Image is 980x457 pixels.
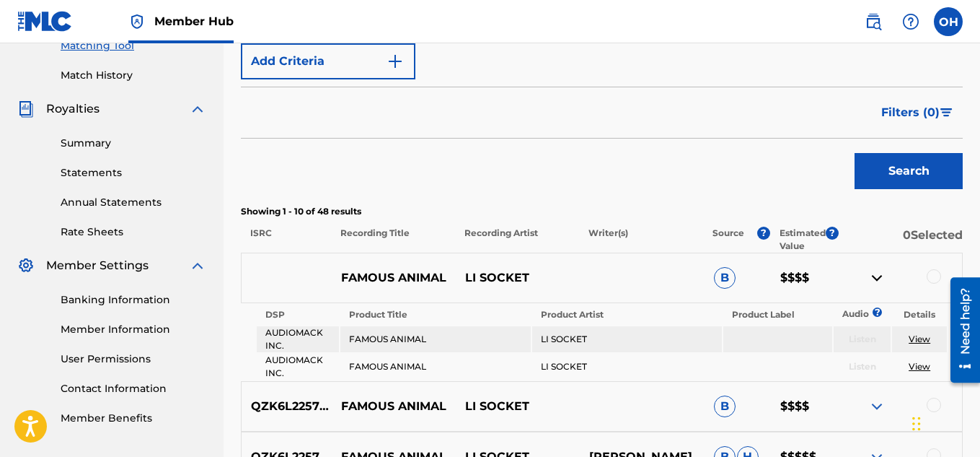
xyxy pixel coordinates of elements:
[61,352,206,367] a: User Permissions
[154,13,234,30] span: Member Hub
[257,326,339,352] td: AUDIOMACK INC.
[241,205,963,218] p: Showing 1 - 10 of 48 results
[940,108,953,117] img: filter
[257,305,339,325] th: DSP
[712,227,744,253] p: Source
[332,269,456,287] p: FAMOUS ANIMAL
[456,269,580,287] p: LI SOCKET
[896,7,925,36] div: Help
[934,7,963,36] div: User Menu
[17,11,73,32] img: MLC Logo
[839,227,963,253] p: 0 Selected
[17,100,35,118] img: Royalties
[868,269,886,287] img: contract
[532,354,723,380] td: LI SOCKET
[340,354,531,380] td: FAMOUS ANIMAL
[332,398,456,415] p: FAMOUS ANIMAL
[61,411,206,426] a: Member Benefits
[61,225,206,240] a: Rate Sheets
[826,227,839,240] span: ?
[940,272,980,388] iframe: Resource Center
[61,68,206,83] a: Match History
[912,402,921,445] div: Drag
[834,333,891,346] p: Listen
[873,95,963,131] button: Filters (0)
[771,269,838,287] p: $$$$
[892,305,947,325] th: Details
[455,227,579,253] p: Recording Artist
[61,292,206,308] a: Banking Information
[189,100,206,118] img: expand
[902,13,919,30] img: help
[909,361,930,372] a: View
[714,396,736,417] span: B
[330,227,454,253] p: Recording Title
[834,308,851,321] p: Audio
[780,227,826,253] p: Estimated Value
[579,227,703,253] p: Writer(s)
[881,104,940,121] span: Filters ( 0 )
[257,354,339,380] td: AUDIOMACK INC.
[242,398,332,415] p: QZK6L2257312
[61,165,206,180] a: Statements
[909,334,930,344] a: View
[456,398,580,415] p: LI SOCKET
[189,257,206,274] img: expand
[61,38,206,53] a: Matching Tool
[61,195,206,210] a: Annual Statements
[532,326,723,352] td: LI SOCKET
[771,398,838,415] p: $$$$
[855,153,963,189] button: Search
[46,100,100,118] span: Royalties
[61,136,206,151] a: Summary
[859,7,888,36] a: Public Search
[865,13,882,30] img: search
[17,257,35,274] img: Member Settings
[723,305,832,325] th: Product Label
[128,13,146,30] img: Top Rightsholder
[61,322,206,337] a: Member Information
[61,381,206,396] a: Contact Information
[241,227,330,253] p: ISRC
[340,305,531,325] th: Product Title
[46,257,149,274] span: Member Settings
[757,227,770,240] span: ?
[908,388,980,457] iframe: Chat Widget
[532,305,723,325] th: Product Artist
[340,326,531,352] td: FAMOUS ANIMAL
[834,360,891,373] p: Listen
[868,398,886,415] img: expand
[714,267,736,289] span: B
[387,53,404,70] img: 9d2ae6d4665cec9f34b9.svg
[241,43,415,79] button: Add Criteria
